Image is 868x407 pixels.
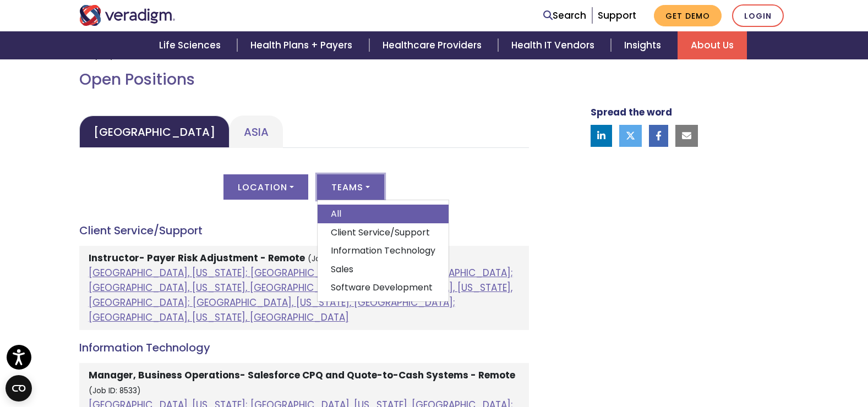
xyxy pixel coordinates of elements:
[6,375,32,402] button: Open CMP widget
[146,31,237,59] a: Life Sciences
[79,224,529,237] h4: Client Service/Support
[318,260,449,279] a: Sales
[543,8,586,23] a: Search
[678,31,747,59] a: About Us
[79,116,230,148] a: [GEOGRAPHIC_DATA]
[598,9,636,22] a: Support
[89,251,305,265] strong: Instructor- Payer Risk Adjustment - Remote
[89,386,141,396] small: (Job ID: 8533)
[79,341,529,354] h4: Information Technology
[230,116,283,148] a: Asia
[591,106,672,119] strong: Spread the word
[79,70,529,89] h2: Open Positions
[498,31,611,59] a: Health IT Vendors
[89,266,513,324] a: [GEOGRAPHIC_DATA], [US_STATE]; [GEOGRAPHIC_DATA], [US_STATE], [GEOGRAPHIC_DATA]; [GEOGRAPHIC_DATA...
[308,254,362,264] small: (Job ID: 8664)
[732,4,784,27] a: Login
[318,223,449,242] a: Client Service/Support
[611,31,678,59] a: Insights
[79,5,176,26] img: Veradigm logo
[317,174,384,200] button: Teams
[369,31,498,59] a: Healthcare Providers
[654,5,722,26] a: Get Demo
[318,205,449,223] a: All
[237,31,369,59] a: Health Plans + Payers
[89,369,515,382] strong: Manager, Business Operations- Salesforce CPQ and Quote-to-Cash Systems - Remote
[223,174,308,200] button: Location
[318,241,449,260] a: Information Technology
[318,278,449,297] a: Software Development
